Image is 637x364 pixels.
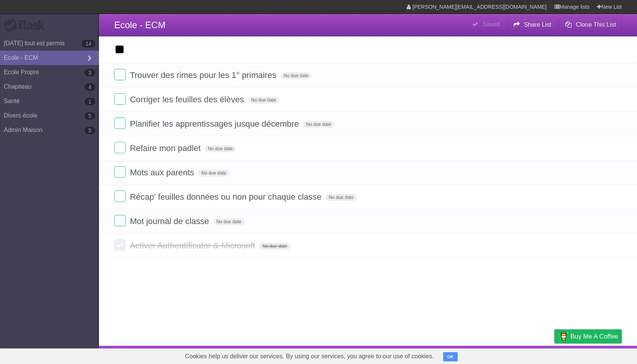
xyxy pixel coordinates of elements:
b: Clone This List [576,21,616,28]
span: Planifier les apprentissages jusque décembre [130,119,301,129]
span: Activer Authentificator & Microsoft [130,241,257,250]
b: Saved [482,21,500,27]
span: No due date [248,97,279,103]
b: 3 [85,69,95,76]
label: Done [114,93,126,105]
span: Trouver des rimes pour les 1° primaires [130,70,278,80]
button: Share List [507,18,557,32]
span: Récap' feuilles données ou non pour chaque classe [130,192,323,202]
a: Suggest a feature [574,348,622,362]
div: Flask [4,19,49,32]
a: Developers [478,348,509,362]
span: Ecole - ECM [114,20,166,30]
img: Buy me a coffee [558,330,568,343]
span: No due date [198,170,229,176]
span: Mot journal de classe [130,216,211,226]
b: Share List [524,21,551,28]
label: Done [114,191,126,202]
label: Done [114,166,126,178]
b: 5 [85,112,95,120]
label: Done [114,69,126,80]
label: Done [114,142,126,153]
span: Corriger les feuilles des élèves [130,95,246,104]
span: No due date [205,145,236,152]
b: 1 [85,98,95,105]
a: Buy me a coffee [554,329,622,343]
button: OK [443,352,458,361]
label: Done [114,215,126,226]
label: Done [114,118,126,129]
span: Mots aux parents [130,168,196,177]
a: About [453,348,469,362]
span: Cookies help us deliver our services. By using our services, you agree to our use of cookies. [177,349,442,364]
span: No due date [303,121,334,128]
a: Privacy [544,348,564,362]
button: Clone This List [559,18,622,32]
label: Done [114,239,126,251]
b: 14 [81,40,95,48]
span: No due date [326,194,356,201]
span: No due date [281,72,311,79]
a: Terms [519,348,535,362]
span: No due date [259,243,290,250]
b: 5 [85,127,95,134]
b: 4 [85,83,95,91]
span: Refaire mon padlet [130,143,203,153]
span: No due date [213,218,244,225]
span: Buy me a coffee [570,330,618,343]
